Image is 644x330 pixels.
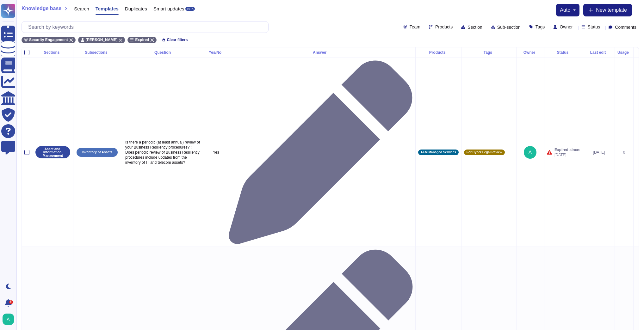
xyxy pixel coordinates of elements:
[560,25,573,29] span: Owner
[464,51,514,54] div: Tags
[96,6,119,11] span: Templates
[74,6,89,11] span: Search
[167,38,188,42] span: Clear filters
[22,6,61,11] span: Knowledge base
[519,51,542,54] div: Owner
[617,150,631,155] div: 0
[583,4,632,16] button: New template
[586,150,612,155] div: [DATE]
[410,25,420,29] span: Team
[86,38,118,42] span: [PERSON_NAME]
[554,147,580,152] span: Expired since:
[615,25,636,29] span: Comments
[418,51,459,54] div: Products
[1,312,18,326] button: user
[209,51,223,54] div: Yes/No
[125,6,147,11] span: Duplicates
[229,51,412,54] div: Answer
[76,51,118,54] div: Subsections
[185,7,195,11] div: BETA
[435,25,453,29] span: Products
[596,8,627,13] span: New template
[560,8,576,13] button: auto
[586,51,612,54] div: Last edit
[35,51,71,54] div: Sections
[153,6,184,11] span: Smart updates
[124,51,203,54] div: Question
[209,150,223,155] p: Yes
[82,150,112,154] p: Inventory of Assets
[468,25,482,29] span: Section
[124,138,203,167] p: Is there a periodic (at least annual) review of your Business Resiliency procedures? : Does perio...
[524,146,536,159] img: user
[25,21,268,33] input: Search by keywords
[536,25,545,29] span: Tags
[547,51,580,54] div: Status
[554,152,580,157] span: [DATE]
[421,151,456,154] span: AEM Managed Services
[467,151,502,154] span: For Cyber Legal Review
[9,300,13,304] div: 9+
[588,25,600,29] span: Status
[617,51,631,54] div: Usage
[560,8,570,13] span: auto
[135,38,149,42] span: Expired
[497,25,521,29] span: Sub-section
[29,38,68,42] span: Security Engagement
[3,314,14,325] img: user
[38,147,68,157] p: Asset and Information Management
